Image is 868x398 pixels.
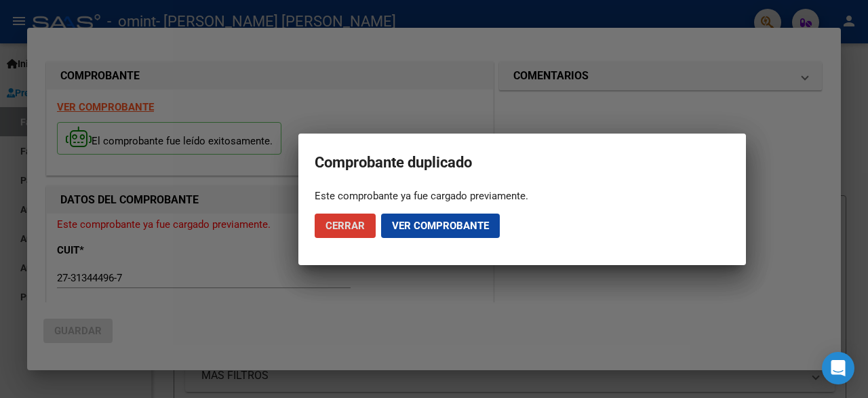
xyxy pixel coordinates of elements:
[315,214,376,238] button: Cerrar
[381,214,500,238] button: Ver comprobante
[315,150,730,176] h2: Comprobante duplicado
[822,352,854,384] div: Open Intercom Messenger
[315,189,730,203] div: Este comprobante ya fue cargado previamente.
[325,220,365,232] span: Cerrar
[392,220,489,232] span: Ver comprobante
